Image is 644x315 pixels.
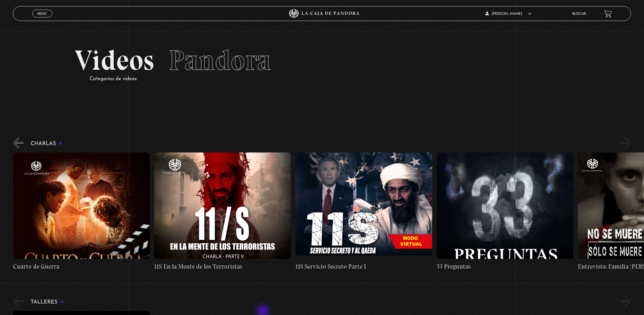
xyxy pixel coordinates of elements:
a: Buscar [572,12,586,16]
button: Previous [13,296,23,306]
a: 33 Preguntas [437,152,573,271]
button: Next [621,138,631,148]
button: Next [621,296,631,306]
p: Categorías de videos: [90,74,569,84]
h2: Videos [75,46,569,74]
a: Cuarto de Guerra [13,152,150,271]
a: View your shopping cart [604,10,612,18]
h4: 11S En la Mente de los Terroristas [154,262,291,271]
h3: Charlas [31,141,62,147]
h4: Cuarto de Guerra [13,262,150,271]
h4: 11S Servicio Secreto Parte I [295,262,432,271]
button: Previous [13,138,23,148]
a: 11S Servicio Secreto Parte I [295,152,432,271]
span: Pandora [169,43,271,77]
span: Menu [37,12,47,15]
a: 11S En la Mente de los Terroristas [154,152,291,271]
span: Cerrar [35,17,49,21]
span: [PERSON_NAME] [485,12,531,16]
h4: 33 Preguntas [437,262,573,271]
h3: Talleres [31,299,64,305]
